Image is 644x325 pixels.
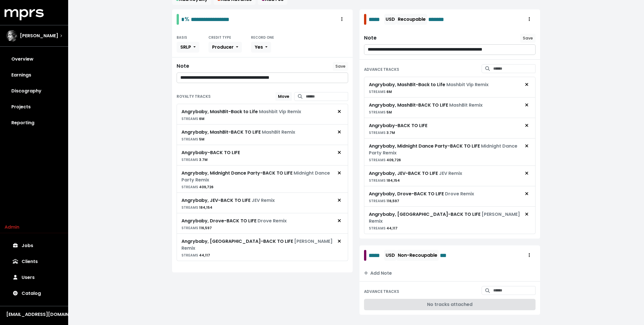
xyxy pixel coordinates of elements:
[396,250,439,261] button: Non-Recoupable
[369,158,386,162] span: STREAMS
[181,253,198,258] span: STREAMS
[369,15,383,24] span: Edit value
[369,89,392,94] small: 6M
[369,251,383,260] span: Edit value
[520,141,533,152] button: Remove advance target
[212,44,234,50] span: Producer
[369,130,395,135] small: 3.7M
[493,286,536,295] input: Search for tracks by title and link them to this advance
[177,63,189,69] div: Note
[181,238,333,251] span: [PERSON_NAME] Remix
[364,270,392,276] span: Add Note
[181,205,198,210] span: STREAMS
[369,102,483,109] div: Angrybaby, MashBit - BACK TO LIFE
[252,197,275,204] span: JEV Remix
[181,225,198,230] span: STREAMS
[181,157,198,162] span: STREAMS
[6,311,62,318] div: [EMAIL_ADDRESS][DOMAIN_NAME]
[5,270,64,285] a: Users
[181,185,198,189] span: STREAMS
[384,250,396,261] button: USD
[364,35,377,41] div: Note
[251,42,271,53] button: Yes
[181,129,295,136] div: Angrybaby, MashBit - BACK TO LIFE
[181,225,212,230] small: 116,597
[398,252,437,258] span: Non-Recoupable
[278,94,289,99] span: Move
[398,16,426,22] span: Recoupable
[369,198,386,203] span: STREAMS
[255,44,263,50] span: Yes
[181,157,208,162] small: 3.7M
[259,108,301,115] span: Mashbit Vip Remix
[5,254,64,270] a: Clients
[445,191,474,197] span: Drove Remix
[333,106,346,117] button: Remove royalty target
[181,197,275,204] div: Angrybaby, JEV - BACK TO LIFE
[5,67,64,83] a: Earnings
[520,168,533,179] button: Remove advance target
[181,137,204,142] small: 5M
[333,216,346,226] button: Remove royalty target
[5,285,64,301] a: Catalog
[369,178,400,183] small: 184,154
[364,299,536,310] div: No tracks attached
[369,198,399,203] small: 116,597
[520,100,533,111] button: Remove advance target
[181,170,330,183] span: Midnight Dance Party Remix
[369,143,520,156] div: Angrybaby, Midnight Dance Party - BACK TO LIFE
[181,137,198,142] span: STREAMS
[369,226,386,231] span: STREAMS
[333,168,346,179] button: Remove royalty target
[333,195,346,206] button: Remove royalty target
[5,83,64,99] a: Discography
[333,147,346,158] button: Remove royalty target
[181,108,301,115] div: Angrybaby, MashBit - Back to Life
[369,211,520,224] span: [PERSON_NAME] Remix
[369,191,474,197] div: Angrybaby, Drove - BACK TO LIFE
[181,116,198,121] span: STREAMS
[181,170,333,183] div: Angrybaby, Midnight Dance Party - BACK TO LIFE
[306,92,348,101] input: Search for tracks by title and link them to this royalty
[181,253,210,258] small: 44,117
[386,16,395,22] span: USD
[5,51,64,67] a: Overview
[364,289,399,294] small: ADVANCE TRACKS
[428,15,454,24] span: Edit value
[5,238,64,254] a: Jobs
[333,236,346,247] button: Remove royalty target
[493,64,536,73] input: Search for tracks by title and link them to this advance
[520,79,533,90] button: Remove advance target
[369,130,386,135] span: STREAMS
[369,81,489,88] div: Angrybaby, MashBit - Back to Life
[369,89,386,94] span: STREAMS
[275,92,292,101] button: Move
[369,110,386,115] span: STREAMS
[5,311,64,318] button: [EMAIL_ADDRESS][DOMAIN_NAME]
[364,67,399,72] small: ADVANCE TRACKS
[5,115,64,131] a: Reporting
[440,251,450,260] span: Edit value
[446,81,489,88] span: Mashbit Vip Remix
[369,211,520,225] div: Angrybaby, [GEOGRAPHIC_DATA] - BACK TO LIFE
[520,120,533,131] button: Remove advance target
[369,226,398,231] small: 44,117
[181,149,240,156] div: Angrybaby - BACK TO LIFE
[177,42,199,53] button: SRLP
[384,14,396,25] button: USD
[251,35,274,40] small: RECORD ONE
[369,170,462,177] div: Angrybaby, JEV - BACK TO LIFE
[180,44,191,50] span: SRLP
[181,238,333,252] div: Angrybaby, [GEOGRAPHIC_DATA] - BACK TO LIFE
[449,102,483,108] span: MashBit Remix
[369,110,392,115] small: 5M
[181,116,204,121] small: 6M
[369,158,401,162] small: 409,726
[191,16,229,22] span: Edit value
[336,14,348,25] button: Royalty administration options
[359,265,540,281] button: Add Note
[177,94,211,99] small: ROYALTY TRACKS
[386,252,395,258] span: USD
[181,205,212,210] small: 184,154
[208,42,242,53] button: Producer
